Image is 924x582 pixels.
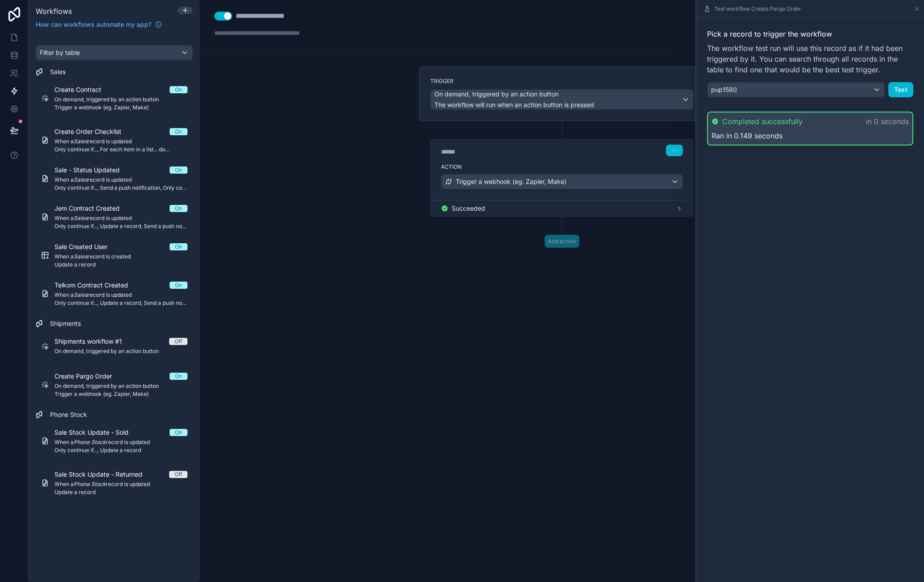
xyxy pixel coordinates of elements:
[456,177,566,186] span: Trigger a webhook (eg. Zapier, Make)
[441,174,683,189] button: Trigger a webhook (eg. Zapier, Make)
[36,20,151,29] span: How can workflows automate my app?
[711,85,737,94] span: pup1580
[714,5,801,12] span: Test workflow Create Pargo Order
[888,82,913,97] button: Test
[707,29,913,39] span: Pick a record to trigger the workflow
[722,116,803,127] span: Completed successfully
[430,78,694,85] label: Trigger
[712,130,732,141] span: Ran in
[441,163,683,170] label: Action
[32,20,166,29] a: How can workflows automate my app?
[36,7,72,16] span: Workflows
[452,204,485,213] span: Succeeded
[434,90,558,99] span: On demand, triggered by an action button
[430,89,694,110] button: On demand, triggered by an action buttonThe workflow will run when an action button is pressed
[734,130,782,141] span: 0.149 seconds
[707,82,885,97] button: pup1580
[866,116,909,127] p: in 0 seconds
[434,101,594,108] span: The workflow will run when an action button is pressed
[707,43,913,75] span: The workflow test run will use this record as if it had been triggered by it. You can search thro...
